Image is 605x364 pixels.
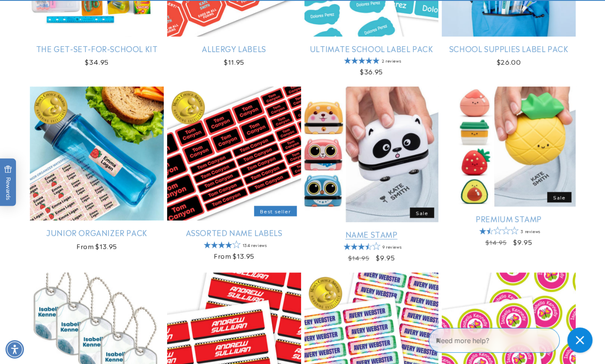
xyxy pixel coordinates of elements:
[30,228,164,237] a: Junior Organizer Pack
[429,325,597,356] iframe: Gorgias Floating Chat
[442,44,576,53] a: School Supplies Label Pack
[4,165,12,200] span: Rewards
[167,228,301,237] a: Assorted Name Labels
[30,44,164,53] a: The Get-Set-for-School Kit
[5,340,24,359] div: Accessibility Menu
[304,229,438,239] a: Name Stamp
[304,44,438,53] a: Ultimate School Label Pack
[167,44,301,53] a: Allergy Labels
[442,214,576,223] a: Premium Stamp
